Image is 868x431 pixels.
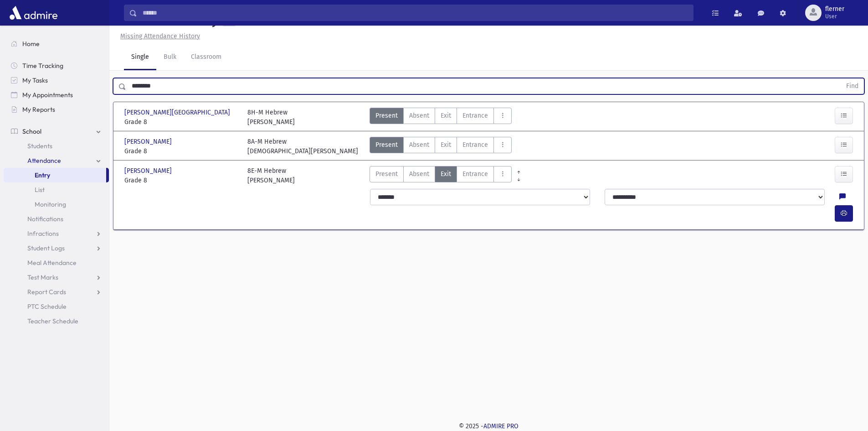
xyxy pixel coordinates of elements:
[4,139,109,153] a: Students
[4,299,109,314] a: PTC Schedule
[27,215,63,223] span: Notifications
[124,45,156,70] a: Single
[4,73,109,88] a: My Tasks
[370,137,512,156] div: AttTypes
[156,45,184,70] a: Bulk
[825,5,844,13] span: flerner
[22,91,73,99] span: My Appointments
[22,127,41,135] span: School
[825,13,844,20] span: User
[462,140,488,150] span: Entrance
[4,255,109,270] a: Meal Attendance
[27,244,65,252] span: Student Logs
[4,58,109,73] a: Time Tracking
[27,317,78,325] span: Teacher Schedule
[124,421,853,431] div: © 2025 -
[441,169,451,179] span: Exit
[375,169,398,179] span: Present
[22,105,55,114] span: My Reports
[4,197,109,212] a: Monitoring
[4,212,109,226] a: Notifications
[27,273,58,281] span: Test Marks
[247,108,295,127] div: 8H-M Hebrew [PERSON_NAME]
[370,166,512,185] div: AttTypes
[27,259,77,267] span: Meal Attendance
[22,62,63,70] span: Time Tracking
[4,88,109,102] a: My Appointments
[4,36,109,51] a: Home
[247,166,295,185] div: 8E-M Hebrew [PERSON_NAME]
[27,156,61,165] span: Attendance
[124,108,232,117] span: [PERSON_NAME][GEOGRAPHIC_DATA]
[7,4,60,22] img: AdmirePro
[375,111,398,120] span: Present
[247,137,358,156] div: 8A-M Hebrew [DEMOGRAPHIC_DATA][PERSON_NAME]
[35,200,66,208] span: Monitoring
[4,314,109,328] a: Teacher Schedule
[409,169,429,179] span: Absent
[124,146,238,156] span: Grade 8
[124,176,238,185] span: Grade 8
[184,45,229,70] a: Classroom
[441,111,451,120] span: Exit
[27,288,66,296] span: Report Cards
[841,78,864,94] button: Find
[27,142,52,150] span: Students
[370,108,512,127] div: AttTypes
[120,32,200,40] u: Missing Attendance History
[35,186,45,194] span: List
[462,111,488,120] span: Entrance
[4,153,109,168] a: Attendance
[462,169,488,179] span: Entrance
[4,182,109,197] a: List
[27,229,59,238] span: Infractions
[4,168,106,182] a: Entry
[409,140,429,150] span: Absent
[117,32,200,40] a: Missing Attendance History
[22,76,48,84] span: My Tasks
[27,302,67,311] span: PTC Schedule
[4,241,109,255] a: Student Logs
[22,40,40,48] span: Home
[441,140,451,150] span: Exit
[375,140,398,150] span: Present
[124,117,238,127] span: Grade 8
[4,270,109,285] a: Test Marks
[137,5,693,21] input: Search
[35,171,50,179] span: Entry
[4,102,109,117] a: My Reports
[4,124,109,139] a: School
[4,226,109,241] a: Infractions
[124,137,174,146] span: [PERSON_NAME]
[124,166,174,176] span: [PERSON_NAME]
[4,285,109,299] a: Report Cards
[409,111,429,120] span: Absent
